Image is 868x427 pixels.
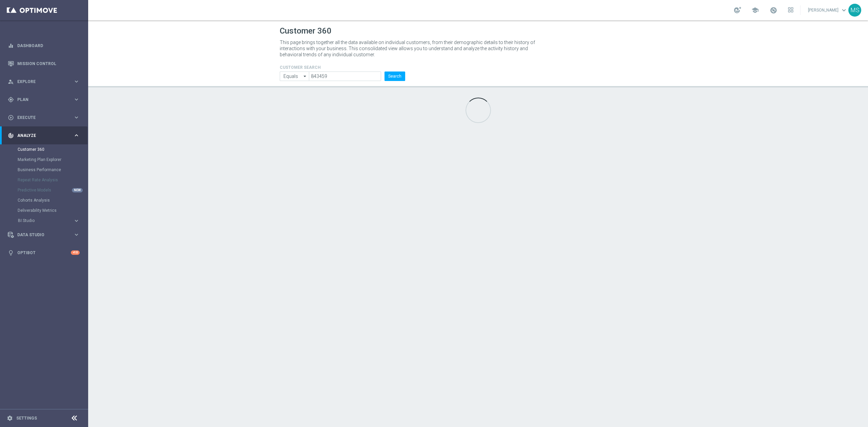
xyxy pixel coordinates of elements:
a: Business Performance [18,167,71,172]
a: Dashboard [17,37,80,55]
button: equalizer Dashboard [7,43,80,48]
i: settings [7,415,13,421]
h1: Customer 360 [280,26,676,36]
div: BI Studio [18,216,87,226]
i: gps_fixed [8,97,14,103]
span: Plan [17,98,73,102]
a: Marketing Plan Explorer [18,157,71,162]
span: school [751,6,759,14]
i: keyboard_arrow_right [73,231,80,238]
button: track_changes Analyze keyboard_arrow_right [7,133,80,138]
div: Deliverability Metrics [18,205,87,216]
div: Marketing Plan Explorer [18,155,87,165]
i: keyboard_arrow_right [73,218,80,224]
div: Mission Control [8,55,80,73]
a: [PERSON_NAME]keyboard_arrow_down [807,5,848,15]
i: equalizer [8,43,14,49]
a: Cohorts Analysis [18,198,71,203]
button: Data Studio keyboard_arrow_right [7,232,80,238]
div: Explore [8,79,73,85]
div: Cohorts Analysis [18,195,87,205]
div: Repeat Rate Analysis [18,175,87,185]
button: Search [384,72,405,81]
a: Customer 360 [18,147,71,152]
input: Enter CID, Email, name or phone [309,72,381,81]
span: BI Studio [18,219,66,223]
span: Explore [17,80,73,84]
div: Execute [8,115,73,121]
div: Business Performance [18,165,87,175]
div: Dashboard [8,37,80,55]
div: BI Studio [18,219,73,223]
div: +10 [71,250,80,255]
div: Customer 360 [18,144,87,155]
span: Data Studio [17,233,73,237]
input: Enter CID, Email, name or phone [280,72,309,81]
div: Data Studio [8,232,73,238]
i: keyboard_arrow_right [73,96,80,103]
i: keyboard_arrow_right [73,132,80,139]
i: play_circle_outline [8,115,14,121]
button: person_search Explore keyboard_arrow_right [7,79,80,84]
button: gps_fixed Plan keyboard_arrow_right [7,97,80,102]
i: person_search [8,79,14,85]
p: This page brings together all the data available on individual customers, from their demographic ... [280,39,541,58]
span: keyboard_arrow_down [840,6,848,14]
i: track_changes [8,133,14,139]
div: Optibot [8,244,80,262]
div: Predictive Models [18,185,87,195]
i: keyboard_arrow_right [73,114,80,121]
h4: CUSTOMER SEARCH [280,65,405,70]
span: Analyze [17,134,73,138]
a: Mission Control [17,55,80,73]
a: Optibot [17,244,71,262]
div: Plan [8,97,73,103]
i: lightbulb [8,250,14,256]
button: lightbulb Optibot +10 [7,250,80,256]
a: Deliverability Metrics [18,208,71,213]
i: arrow_drop_down [302,72,309,81]
button: play_circle_outline Execute keyboard_arrow_right [7,115,80,120]
div: MS [848,4,861,17]
i: keyboard_arrow_right [73,78,80,85]
a: Settings [16,416,37,420]
div: Analyze [8,133,73,139]
button: BI Studio keyboard_arrow_right [18,218,80,223]
span: Execute [17,116,73,120]
div: NEW [72,188,83,192]
button: Mission Control [7,61,80,66]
